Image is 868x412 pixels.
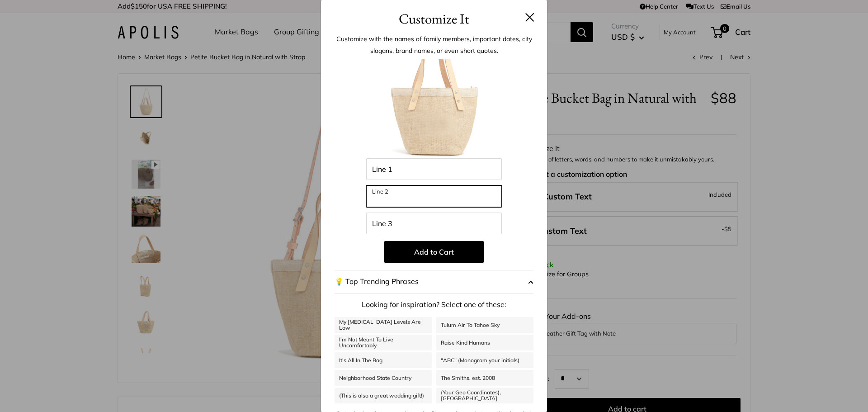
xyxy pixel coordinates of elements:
[335,370,432,386] a: Neighborhood State Country
[335,8,533,29] h3: Customize It
[384,241,484,263] button: Add to Cart
[436,317,533,333] a: Tulum Air To Tahoe Sky
[335,33,533,57] p: Customize with the names of family members, important dates, city slogans, brand names, or even s...
[335,388,432,403] a: (This is also a great wedding gift!)
[436,370,533,386] a: The Smiths, est. 2008
[436,335,533,350] a: Raise Kind Humans
[335,352,432,368] a: It's All In The Bag
[335,298,533,312] p: Looking for inspiration? Select one of these:
[335,317,432,333] a: My [MEDICAL_DATA] Levels Are Low
[384,59,484,158] img: petite-bucket-cust.jpg
[335,335,432,350] a: I'm Not Meant To Live Uncomfortably
[335,270,533,294] button: 💡 Top Trending Phrases
[436,388,533,403] a: (Your Geo Coordinates), [GEOGRAPHIC_DATA]
[436,352,533,368] a: "ABC" (Monogram your initials)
